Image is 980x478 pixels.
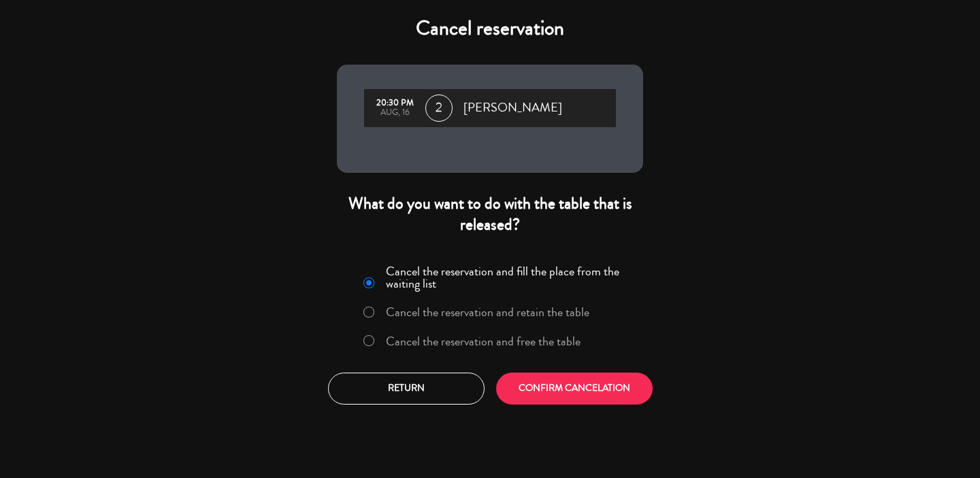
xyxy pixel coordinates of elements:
[337,193,643,235] div: What do you want to do with the table that is released?
[425,95,453,122] span: 2
[386,335,581,347] label: Cancel the reservation and free the table
[386,306,589,318] label: Cancel the reservation and retain the table
[463,98,562,118] span: [PERSON_NAME]
[386,265,635,290] label: Cancel the reservation and fill the place from the waiting list
[337,16,643,41] h4: Cancel reservation
[371,108,419,118] div: Aug, 16
[328,373,485,405] button: Return
[371,99,419,108] div: 20:30 PM
[496,373,653,405] button: CONFIRM CANCELATION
